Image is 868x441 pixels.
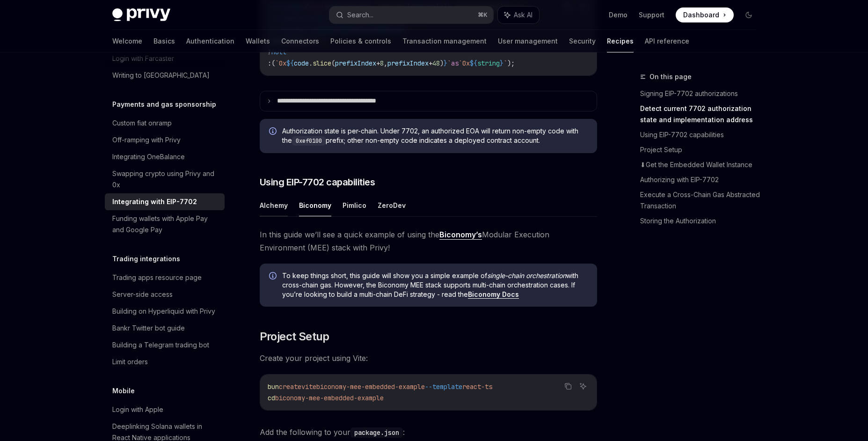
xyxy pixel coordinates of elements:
span: : [268,59,271,67]
div: Limit orders [112,356,148,367]
a: Detect current 7702 authorization state and implementation address [640,101,764,127]
span: ` [503,59,507,67]
div: Bankr Twitter bot guide [112,323,185,334]
a: Wallets [246,30,270,52]
div: Writing to [GEOGRAPHIC_DATA] [112,70,210,81]
button: Alchemy [260,194,288,216]
span: Dashboard [683,10,719,20]
span: ${ [470,59,477,67]
span: string [477,59,500,67]
a: Connectors [281,30,319,52]
button: Copy the contents from the code block [562,380,574,392]
span: ` [447,59,451,67]
svg: Info [269,127,278,137]
span: Add the following to your : [260,426,597,439]
span: as [451,59,459,67]
a: Trading apps resource page [105,269,225,286]
div: Integrating OneBalance [112,151,185,162]
a: Bankr Twitter bot guide [105,320,225,337]
span: Create your project using Vite: [260,352,597,365]
a: User management [498,30,558,52]
a: Limit orders [105,353,225,370]
a: Welcome [112,30,142,52]
a: Signing EIP-7702 authorizations [640,86,764,101]
span: 8 [380,59,384,67]
a: Swapping crypto using Privy and 0x [105,165,225,193]
h5: Trading integrations [112,253,180,265]
span: + [429,59,432,67]
a: Off-ramping with Privy [105,132,225,148]
span: ⌘ K [478,11,488,19]
svg: Info [269,272,278,281]
span: . [309,59,313,67]
div: Trading apps resource page [112,272,202,283]
a: Support [639,10,664,20]
a: Storing the Authorization [640,213,764,228]
a: Writing to [GEOGRAPHIC_DATA] [105,67,225,84]
span: prefixIndex [387,59,429,67]
a: Authorizing with EIP-7702 [640,172,764,187]
span: react-ts [462,382,492,391]
span: To keep things short, this guide will show you a simple example of with cross-chain gas. However,... [282,271,588,299]
a: Integrating OneBalance [105,148,225,165]
a: Recipes [607,30,634,52]
span: biconomy-mee-embedded-example [316,382,425,391]
a: ⬇Get the Embedded Wallet Instance [640,157,764,172]
a: Dashboard [676,7,734,22]
div: Custom fiat onramp [112,118,172,129]
a: Biconomy Docs [468,290,519,299]
span: `0x [275,59,286,67]
div: Server-side access [112,289,173,300]
span: vite [301,382,316,391]
a: Authentication [186,30,234,52]
span: + [376,59,380,67]
a: Biconomy’s [439,230,482,240]
span: } [444,59,447,67]
a: Login with Apple [105,401,225,418]
span: Authorization state is per-chain. Under 7702, an authorized EOA will return non-empty code with t... [282,126,588,146]
span: prefixIndex [335,59,376,67]
span: Ask AI [514,10,532,20]
a: Execute a Cross-Chain Gas Abstracted Transaction [640,187,764,213]
span: In this guide we’ll see a quick example of using the Modular Execution Environment (MEE) stack wi... [260,228,597,254]
span: `0x [459,59,470,67]
div: Building on Hyperliquid with Privy [112,306,215,317]
span: Project Setup [260,329,329,344]
a: Custom fiat onramp [105,115,225,132]
a: Funding wallets with Apple Pay and Google Pay [105,210,225,238]
div: Building a Telegram trading bot [112,339,209,351]
span: ) [440,59,444,67]
span: create [279,382,301,391]
span: bun [268,382,279,391]
span: 48 [432,59,440,67]
span: ( [271,59,275,67]
img: dark logo [112,8,170,22]
button: Biconomy [299,194,331,216]
a: Policies & controls [330,30,391,52]
span: Using EIP-7702 capabilities [260,176,375,189]
code: package.json [350,427,403,438]
span: cd [268,394,275,402]
div: Off-ramping with Privy [112,134,181,146]
a: API reference [645,30,689,52]
span: biconomy-mee-embedded-example [275,394,384,402]
span: --template [425,382,462,391]
span: slice [313,59,331,67]
a: Demo [609,10,627,20]
div: Integrating with EIP-7702 [112,196,197,207]
h5: Payments and gas sponsorship [112,99,216,110]
code: 0xef0100 [292,136,326,146]
div: Login with Apple [112,404,163,415]
a: Integrating with EIP-7702 [105,193,225,210]
span: ( [331,59,335,67]
span: } [500,59,503,67]
a: Security [569,30,596,52]
a: Transaction management [402,30,487,52]
a: Project Setup [640,142,764,157]
div: Search... [347,9,373,21]
span: ); [507,59,515,67]
div: Swapping crypto using Privy and 0x [112,168,219,191]
span: code [294,59,309,67]
span: On this page [649,71,692,82]
a: Building on Hyperliquid with Privy [105,303,225,320]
